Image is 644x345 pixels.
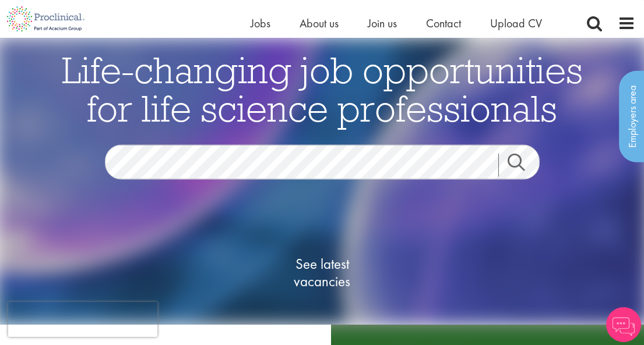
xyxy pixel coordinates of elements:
a: See latestvacancies [264,209,381,337]
iframe: reCAPTCHA [8,302,157,337]
a: Join us [368,16,397,31]
a: Job search submit button [498,154,548,177]
a: Upload CV [490,16,542,31]
span: See latest vacancies [264,255,381,290]
img: Chatbot [606,307,641,342]
a: Jobs [251,16,270,31]
a: Contact [426,16,461,31]
a: About us [300,16,339,31]
span: Life-changing job opportunities for life science professionals [62,47,583,131]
